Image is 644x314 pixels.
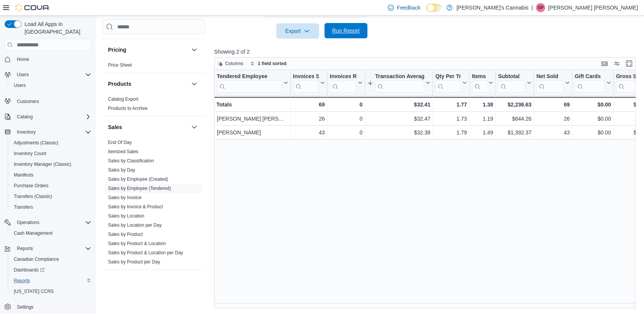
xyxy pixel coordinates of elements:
span: Purchase Orders [14,183,49,189]
a: Catalog Export [108,96,138,102]
a: Sales by Day [108,167,135,173]
span: Inventory Manager (Classic) [14,161,71,167]
span: Sales by Classification [108,158,154,164]
button: Invoices Ref [330,73,362,93]
a: Users [11,81,29,90]
span: Inventory Count [14,150,46,157]
button: Enter fullscreen [624,59,634,68]
button: Pricing [190,45,199,54]
div: [PERSON_NAME] [PERSON_NAME] [217,114,288,123]
a: Purchase Orders [11,181,52,190]
span: Products to Archive [108,105,147,111]
button: Users [8,80,94,91]
button: Columns [215,59,246,68]
div: Tendered Employee [217,73,282,80]
div: $844.26 [498,114,531,123]
button: Gift Cards [575,73,611,93]
div: 69 [293,100,324,109]
button: Display options [612,59,621,68]
span: Customers [17,98,39,105]
span: Users [17,72,29,78]
span: Price Sheet [108,62,132,68]
button: Keyboard shortcuts [600,59,609,68]
button: Purchase Orders [8,180,94,191]
button: Transfers [8,202,94,213]
a: Sales by Product & Location per Day [108,250,183,255]
button: Users [14,70,32,79]
p: Showing 2 of 2 [214,48,640,56]
button: Sales [108,123,188,131]
span: Run Report [332,27,360,34]
button: Manifests [8,170,94,180]
a: Sales by Classification [108,158,154,164]
span: Catalog [17,114,33,120]
button: Inventory [2,127,94,137]
button: Tendered Employee [217,73,288,93]
button: Settings [2,301,94,312]
div: $32.38 [367,128,430,137]
span: Customers [14,96,91,106]
button: Cash Management [8,228,94,239]
div: 1.77 [435,100,467,109]
a: Dashboards [11,265,48,275]
button: Inventory Count [8,148,94,159]
button: Adjustments (Classic) [8,137,94,148]
div: Gift Card Sales [575,73,605,93]
span: Home [14,54,91,64]
div: 69 [536,100,570,109]
span: Canadian Compliance [11,255,91,264]
button: Export [276,23,319,39]
span: Dashboards [11,265,91,275]
h3: Sales [108,123,122,131]
span: Inventory [17,129,36,135]
span: Reports [14,244,91,253]
a: Sales by Location per Day [108,222,162,228]
a: Cash Management [11,229,56,238]
button: Inventory Manager (Classic) [8,159,94,170]
button: Run Report [324,23,367,38]
span: Sales by Product per Day [108,259,160,265]
div: Qty Per Transaction [435,73,460,93]
span: Users [11,81,91,90]
button: Inventory [14,128,39,137]
a: Sales by Employee (Created) [108,177,168,182]
div: Products [102,95,205,116]
a: Dashboards [8,265,94,275]
div: 43 [293,128,324,137]
a: Transfers (Classic) [11,192,55,201]
span: Users [14,70,91,79]
div: Items Per Transaction [472,73,487,93]
h3: Pricing [108,46,126,54]
span: Reports [11,276,91,285]
div: Pricing [102,61,205,73]
button: Qty Per Transaction [435,73,467,93]
span: End Of Day [108,139,132,146]
div: Invoices Ref [330,73,356,93]
div: Qty Per Transaction [435,73,460,80]
button: Operations [2,217,94,228]
span: Operations [14,218,91,227]
a: Sales by Employee (Tendered) [108,186,171,191]
a: Products to Archive [108,106,147,111]
a: Inventory Count [11,149,49,158]
button: Users [2,69,94,80]
div: [PERSON_NAME] [217,128,288,137]
div: $32.47 [367,114,430,123]
button: Sales [190,123,199,132]
button: Reports [2,243,94,254]
a: Inventory Manager (Classic) [11,160,74,169]
p: [PERSON_NAME] [PERSON_NAME] [548,3,638,12]
div: 0 [330,100,362,109]
div: Subtotal [498,73,525,80]
a: Sales by Invoice & Product [108,204,163,209]
span: Sales by Product [108,231,143,237]
a: Settings [14,303,36,312]
div: 1.19 [472,114,493,123]
span: [US_STATE] CCRS [14,288,54,294]
span: Inventory Count [11,149,91,158]
div: $32.41 [367,100,430,109]
div: $1,392.37 [498,128,531,137]
div: 1.79 [435,128,467,137]
div: $0.00 [575,114,611,123]
div: $2,236.63 [498,100,531,109]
